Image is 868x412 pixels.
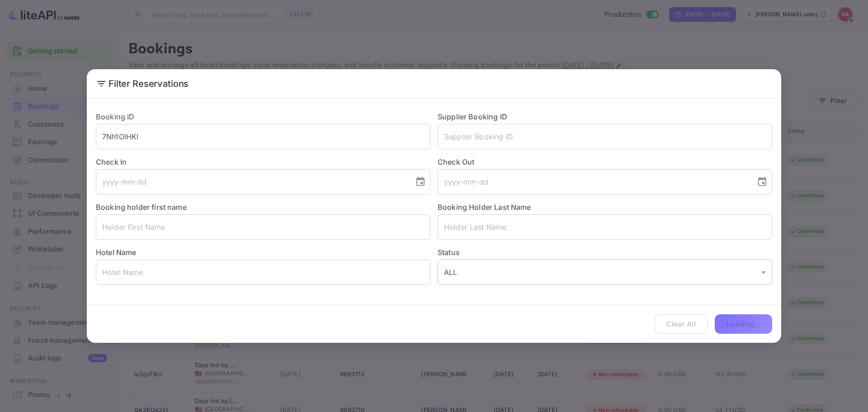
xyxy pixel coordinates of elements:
[96,124,430,149] input: Booking ID
[438,124,772,149] input: Supplier Booking ID
[438,260,772,285] div: ALL
[96,169,408,194] input: yyyy-mm-dd
[438,112,507,121] label: Supplier Booking ID
[438,247,772,258] label: Status
[96,260,430,285] input: Hotel Name
[411,173,429,191] button: Choose date
[438,169,750,194] input: yyyy-mm-dd
[96,156,430,167] label: Check In
[96,112,135,121] label: Booking ID
[753,173,771,191] button: Choose date
[96,203,187,212] label: Booking holder first name
[438,156,772,167] label: Check Out
[87,69,781,98] h2: Filter Reservations
[96,248,137,257] label: Hotel Name
[438,214,772,240] input: Holder Last Name
[96,214,430,240] input: Holder First Name
[438,203,531,212] label: Booking Holder Last Name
